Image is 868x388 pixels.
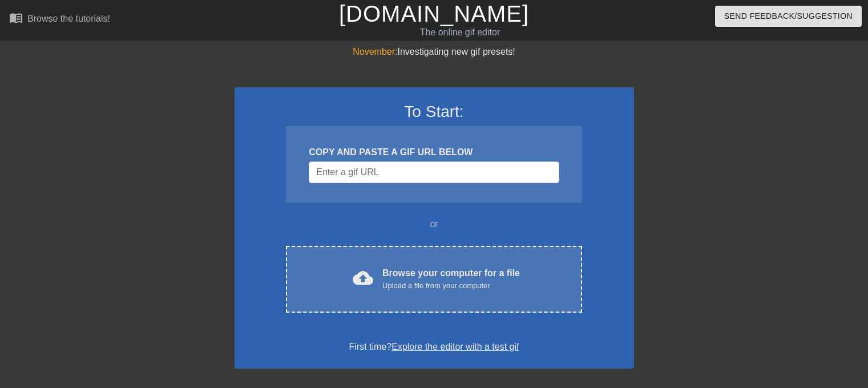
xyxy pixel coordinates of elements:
div: First time? [249,340,619,354]
div: Investigating new gif presets! [235,45,634,59]
div: Browse the tutorials! [27,14,110,23]
a: Browse the tutorials! [9,11,110,29]
span: Send Feedback/Suggestion [724,9,853,23]
button: Send Feedback/Suggestion [715,6,862,27]
input: Username [309,161,559,183]
span: November: [353,47,397,56]
h3: To Start: [249,102,619,122]
div: Upload a file from your computer [382,280,520,292]
span: menu_book [9,11,23,25]
a: Explore the editor with a test gif [391,342,519,351]
div: COPY AND PASTE A GIF URL BELOW [309,145,559,159]
div: Browse your computer for a file [382,266,520,292]
a: [DOMAIN_NAME] [339,1,529,26]
span: cloud_upload [353,268,373,288]
div: The online gif editor [295,26,625,39]
div: or [264,217,604,231]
